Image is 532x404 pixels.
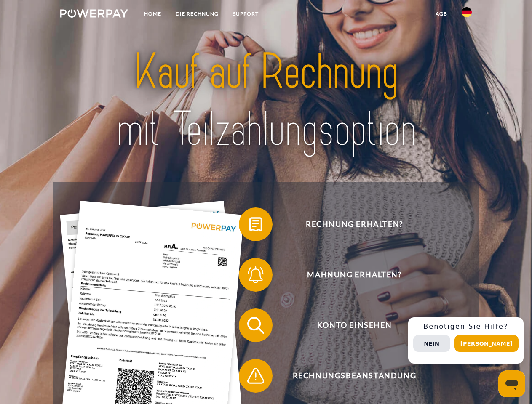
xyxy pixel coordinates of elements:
button: Rechnungsbeanstandung [239,359,458,393]
img: qb_bell.svg [245,264,266,285]
img: qb_bill.svg [245,214,266,235]
span: Rechnungsbeanstandung [251,359,457,393]
span: Mahnung erhalten? [251,258,457,292]
a: DIE RECHNUNG [168,6,226,21]
div: Schnellhilfe [408,317,524,364]
button: Nein [413,335,450,352]
span: Rechnung erhalten? [251,207,457,241]
img: de [462,7,472,17]
img: logo-powerpay-white.svg [60,9,128,18]
a: SUPPORT [226,6,266,21]
button: Mahnung erhalten? [239,258,458,292]
button: Konto einsehen [239,308,458,342]
img: qb_warning.svg [245,365,266,386]
a: agb [428,6,454,21]
a: Home [137,6,168,21]
h3: Benötigen Sie Hilfe? [413,322,519,331]
iframe: Schaltfläche zum Öffnen des Messaging-Fensters [498,370,525,397]
img: qb_search.svg [245,315,266,336]
button: [PERSON_NAME] [454,335,519,352]
img: title-powerpay_de.svg [80,40,452,161]
button: Rechnung erhalten? [239,207,458,241]
span: Konto einsehen [251,308,457,342]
